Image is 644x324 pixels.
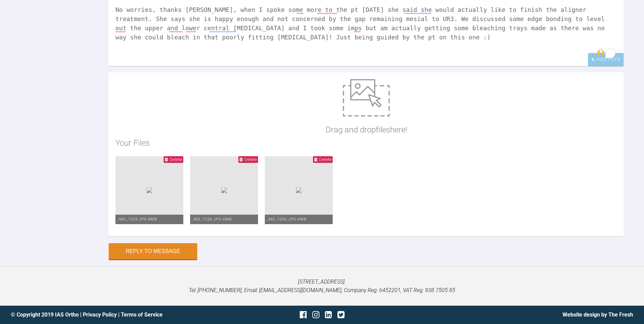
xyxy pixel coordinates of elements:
[192,217,232,221] span: _MG_1234.JPG - 6MB
[109,243,197,259] button: Reply to Message
[147,187,152,193] img: d7347d71-c514-4809-831b-66fe37c5265e
[121,311,163,318] a: Terms of Service
[296,187,301,193] img: 6f440286-c02e-4aca-b37b-d89adc3d62a2
[83,311,117,318] a: Privacy Policy
[588,53,624,66] div: Hide Files
[11,310,218,319] div: © Copyright 2019 IAS Ortho | |
[11,277,633,295] p: [STREET_ADDRESS]. Tel: [PHONE_NUMBER], Email: [EMAIL_ADDRESS][DOMAIN_NAME], Company Reg: 6452201,...
[244,157,257,162] span: Delete
[563,311,633,318] a: Website design by The Fresh
[266,217,307,221] span: _MG_1235.JPG - 6MB
[117,217,157,221] span: _MG_1233.JPG - 8MB
[326,123,407,136] p: Drag and drop files here!
[319,157,332,162] span: Delete
[221,187,227,193] img: c54c2225-0f11-448d-bbf3-4690061788ef
[115,137,617,149] h2: Your Files
[170,157,182,162] span: Delete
